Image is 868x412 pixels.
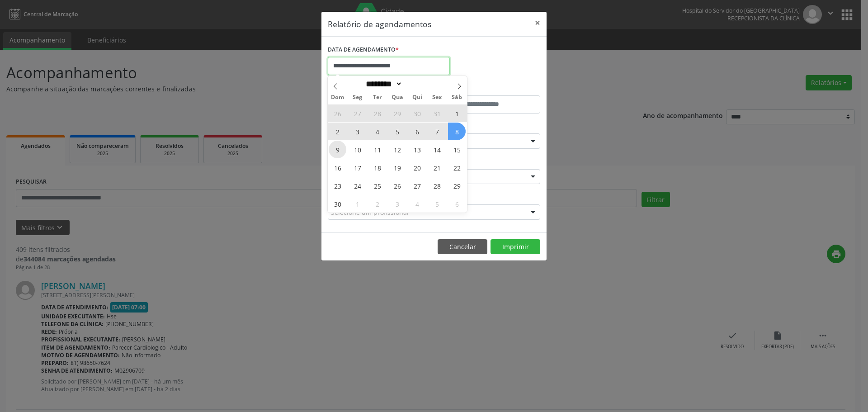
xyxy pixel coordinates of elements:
[349,159,366,176] span: Novembro 17, 2025
[368,177,386,194] span: Novembro 25, 2025
[436,81,540,95] label: ATÉ
[368,95,387,100] span: Ter
[402,79,432,89] input: Year
[491,239,540,255] button: Imprimir
[388,177,406,194] span: Novembro 26, 2025
[348,95,368,100] span: Seg
[388,195,406,213] span: Dezembro 3, 2025
[328,18,431,30] h5: Relatório de agendamentos
[349,123,366,140] span: Novembro 3, 2025
[349,141,366,158] span: Novembro 10, 2025
[448,123,466,140] span: Novembro 8, 2025
[388,123,406,140] span: Novembro 5, 2025
[349,177,366,194] span: Novembro 24, 2025
[427,95,447,100] span: Sex
[368,123,386,140] span: Novembro 4, 2025
[448,159,466,176] span: Novembro 22, 2025
[428,141,446,158] span: Novembro 14, 2025
[408,177,426,194] span: Novembro 27, 2025
[408,159,426,176] span: Novembro 20, 2025
[329,104,346,122] span: Outubro 26, 2025
[368,195,386,213] span: Dezembro 2, 2025
[438,239,487,255] button: Cancelar
[329,141,346,158] span: Novembro 9, 2025
[363,79,402,89] select: Month
[368,104,386,122] span: Outubro 28, 2025
[329,123,346,140] span: Novembro 2, 2025
[328,95,348,100] span: Dom
[388,159,406,176] span: Novembro 19, 2025
[329,159,346,176] span: Novembro 16, 2025
[408,141,426,158] span: Novembro 13, 2025
[428,195,446,213] span: Dezembro 5, 2025
[428,104,446,122] span: Outubro 31, 2025
[428,159,446,176] span: Novembro 21, 2025
[408,195,426,213] span: Dezembro 4, 2025
[388,104,406,122] span: Outubro 29, 2025
[408,104,426,122] span: Outubro 30, 2025
[428,177,446,194] span: Novembro 28, 2025
[349,195,366,213] span: Dezembro 1, 2025
[528,12,547,34] button: Close
[428,123,446,140] span: Novembro 7, 2025
[448,177,466,194] span: Novembro 29, 2025
[368,159,386,176] span: Novembro 18, 2025
[407,95,427,100] span: Qui
[368,141,386,158] span: Novembro 11, 2025
[387,95,407,100] span: Qua
[328,43,399,57] label: DATA DE AGENDAMENTO
[408,123,426,140] span: Novembro 6, 2025
[331,208,409,217] span: Selecione um profissional
[388,141,406,158] span: Novembro 12, 2025
[447,95,467,100] span: Sáb
[349,104,366,122] span: Outubro 27, 2025
[329,195,346,213] span: Novembro 30, 2025
[448,195,466,213] span: Dezembro 6, 2025
[329,177,346,194] span: Novembro 23, 2025
[448,104,466,122] span: Novembro 1, 2025
[448,141,466,158] span: Novembro 15, 2025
